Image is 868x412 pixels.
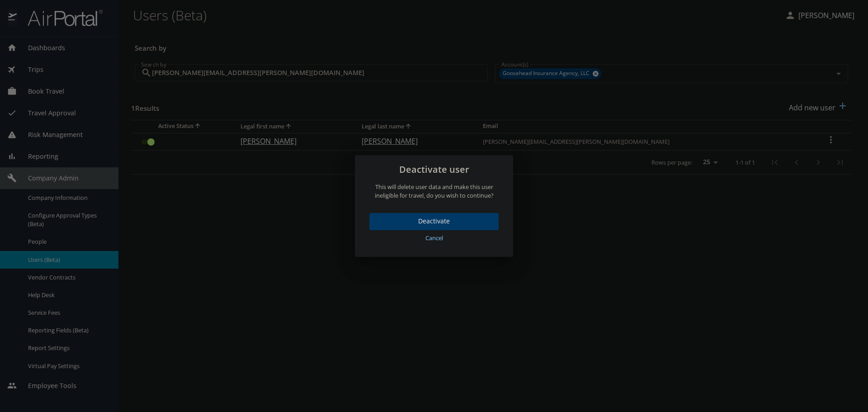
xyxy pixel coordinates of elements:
h2: Deactivate user [366,162,502,177]
span: Cancel [373,233,495,243]
span: Deactivate [377,216,491,227]
button: Cancel [369,230,499,246]
button: Deactivate [369,213,499,231]
p: This will delete user data and make this user ineligible for travel, do you wish to continue? [366,183,502,200]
